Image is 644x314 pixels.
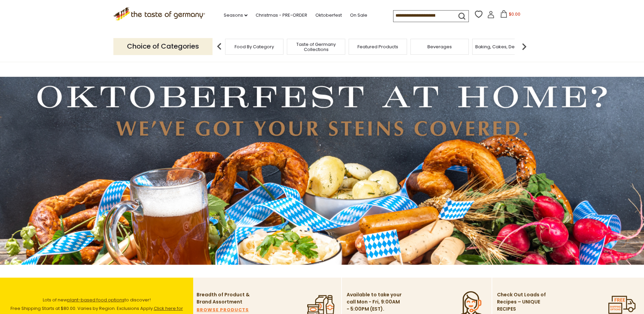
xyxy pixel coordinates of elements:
[113,38,213,55] p: Choice of Categories
[213,40,226,53] img: previous arrow
[496,10,525,20] button: $0.00
[289,42,343,52] a: Taste of Germany Collections
[497,291,546,313] p: Check Out Loads of Recipes – UNIQUE RECIPES
[350,12,367,19] a: On Sale
[315,12,342,19] a: Oktoberfest
[197,291,253,306] p: Breadth of Product & Brand Assortment
[256,12,307,19] a: Christmas - PRE-ORDER
[67,297,125,303] a: plant-based food options
[235,44,274,49] a: Food By Category
[475,44,528,49] a: Baking, Cakes, Desserts
[197,306,249,314] a: BROWSE PRODUCTS
[509,11,520,17] span: $0.00
[427,44,452,49] a: Beverages
[224,12,247,19] a: Seasons
[517,40,531,53] img: next arrow
[357,44,398,49] a: Featured Products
